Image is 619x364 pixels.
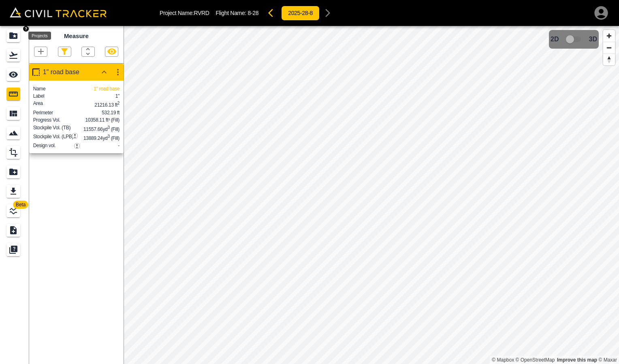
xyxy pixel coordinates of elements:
[124,26,619,364] canvas: Map
[492,357,514,363] a: Mapbox
[281,6,320,21] button: 2025-28-8
[10,7,107,17] img: Civil Tracker
[516,357,555,363] a: OpenStreetMap
[248,10,259,16] span: 8-28
[28,32,51,40] div: Projects
[562,32,586,47] span: 3D model not uploaded yet
[589,36,597,43] span: 3D
[551,36,559,43] span: 2D
[603,42,615,54] button: Zoom out
[603,30,615,42] button: Zoom in
[557,357,597,363] a: Map feedback
[216,10,259,16] p: Flight Name:
[160,10,209,16] p: Project Name: RVRD
[603,54,615,65] button: Reset bearing to north
[598,357,617,363] a: Maxar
